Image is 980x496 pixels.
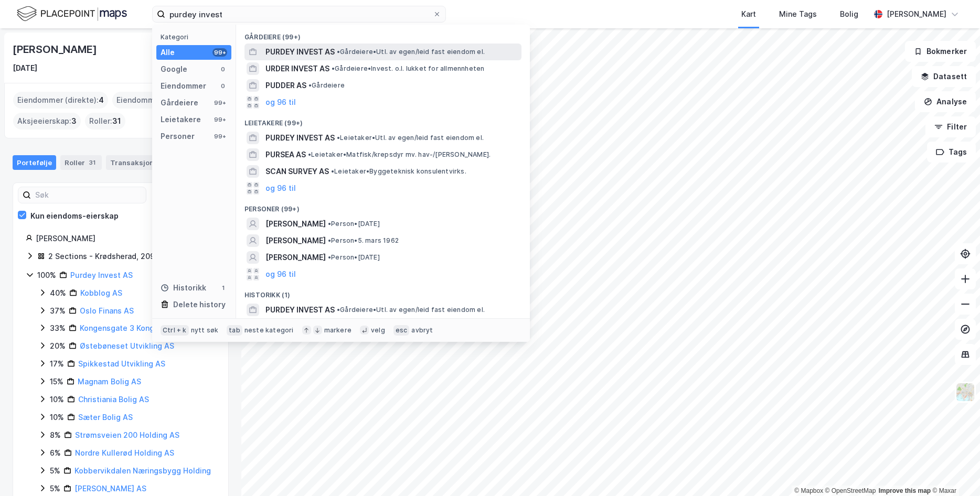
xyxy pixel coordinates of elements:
span: Leietaker • Byggeteknisk konsulentvirks. [331,167,466,176]
span: URDER INVEST AS [265,62,329,75]
a: Mapbox [794,487,823,494]
div: Kategori [161,33,231,41]
div: [DATE] [13,62,37,74]
span: • [332,64,335,72]
div: 17% [50,358,64,370]
span: • [328,236,331,244]
span: Leietaker • Utl. av egen/leid fast eiendom el. [337,134,484,142]
span: • [308,81,312,89]
div: Personer [161,130,195,143]
iframe: Chat Widget [928,446,980,496]
a: Nordre Kullerød Holding AS [75,448,174,457]
div: Roller [60,155,102,170]
button: Bokmerker [905,41,976,62]
span: • [328,220,331,228]
div: 0 [219,65,227,73]
span: PURSEA AS [265,148,306,161]
div: neste kategori [244,326,294,335]
div: 99+ [212,115,227,124]
a: Purdey Invest AS [70,271,133,279]
span: • [337,48,340,56]
div: Alle [161,46,175,59]
span: 3 [71,115,77,127]
span: Gårdeiere [308,81,345,90]
button: og 96 til [265,268,296,281]
div: 8% [50,429,61,441]
div: Google [161,63,187,76]
span: [PERSON_NAME] [265,251,326,264]
span: 4 [99,94,104,106]
div: Kart [741,8,756,20]
a: Sæter Bolig AS [78,413,133,422]
img: logo.f888ab2527a4732fd821a326f86c7f29.svg [17,5,127,23]
span: • [337,306,340,314]
div: Eiendommer [161,80,206,92]
span: • [331,167,334,175]
a: Østebøneset Utvikling AS [80,341,174,350]
div: markere [324,326,351,335]
div: 1 [219,284,227,292]
span: Leietaker • Matfisk/krepsdyr mv. hav-/[PERSON_NAME]. [308,150,491,159]
div: [PERSON_NAME] [13,41,99,58]
div: 37% [50,305,66,317]
div: 99+ [212,132,227,141]
div: [PERSON_NAME] [36,232,216,245]
button: Datasett [912,66,976,87]
a: Magnam Bolig AS [78,377,141,386]
div: 40% [50,287,66,299]
div: avbryt [411,326,433,335]
div: tab [227,325,242,336]
span: • [328,253,331,261]
div: 6% [50,447,61,459]
span: Person • [DATE] [328,253,380,262]
span: [PERSON_NAME] [265,218,326,230]
span: Person • [DATE] [328,220,380,228]
div: nytt søk [191,326,219,335]
div: 100% [37,269,56,282]
a: Oslo Finans AS [80,306,134,315]
div: Mine Tags [779,8,817,20]
input: Søk [31,187,146,203]
input: Søk på adresse, matrikkel, gårdeiere, leietakere eller personer [165,6,433,22]
a: Christiania Bolig AS [78,395,149,404]
div: Gårdeiere (99+) [236,25,530,44]
div: Historikk (1) [236,283,530,301]
div: 20% [50,340,66,352]
div: Aksjeeierskap : [13,113,81,130]
span: PURDEY INVEST AS [265,46,335,58]
a: Spikkestad Utvikling AS [78,359,165,368]
div: 10% [50,411,64,424]
div: Kun eiendoms-eierskap [30,210,119,222]
div: 2 Sections - Krødsherad, 209/100 [48,250,170,263]
div: 5% [50,465,60,477]
span: PURDEY INVEST AS [265,132,335,144]
div: Historikk [161,282,206,294]
div: Transaksjoner [106,155,178,170]
span: PUDDER AS [265,79,306,92]
a: Improve this map [879,487,931,494]
div: Eiendommer (Indirekte) : [112,92,221,109]
div: [PERSON_NAME] [887,8,946,20]
div: 5% [50,482,60,495]
div: Personer (99+) [236,197,530,215]
button: Tags [927,142,976,163]
span: • [337,134,340,142]
div: Kontrollprogram for chat [928,446,980,496]
div: Leietakere (99+) [236,111,530,130]
a: Kobblog AS [80,288,122,297]
div: Ctrl + k [161,325,189,336]
div: 31 [87,157,98,168]
span: Gårdeiere • Invest. o.l. lukket for allmennheten [332,64,484,73]
div: 99+ [212,48,227,57]
span: • [308,150,311,158]
div: 10% [50,393,64,406]
div: Gårdeiere [161,96,198,109]
span: [PERSON_NAME] [265,234,326,247]
a: Strømsveien 200 Holding AS [75,430,179,439]
a: Kongensgate 3 Kongsberg AS [80,324,187,332]
div: 99+ [212,99,227,107]
button: Filter [925,116,976,137]
div: 33% [50,322,66,335]
div: Portefølje [13,155,56,170]
span: Gårdeiere • Utl. av egen/leid fast eiendom el. [337,306,485,314]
